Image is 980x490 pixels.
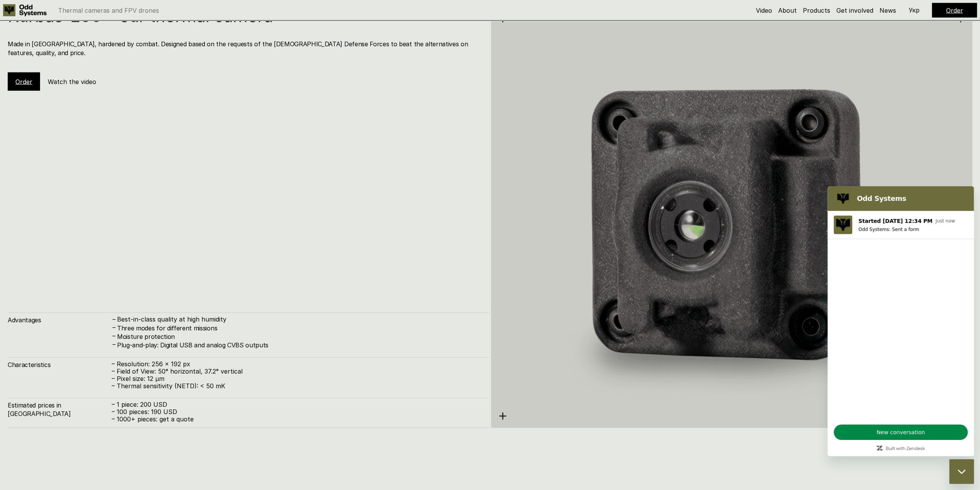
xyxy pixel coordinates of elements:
[112,315,116,323] h4: –
[117,332,482,341] h4: Moisture protection
[112,408,482,416] p: – 100 pieces: 190 USD
[112,375,482,382] p: – Pixel size: 12 µm
[58,7,159,13] p: Thermal cameras and FPV drones
[117,341,482,349] h4: Plug-and-play: Digital USB and analog CVBS outputs
[117,324,482,332] h4: Three modes for different missions
[879,7,896,14] a: News
[949,459,974,484] iframe: Button to launch messaging window, conversation in progress
[778,7,797,14] a: About
[8,316,112,324] h4: Advantages
[909,7,920,13] p: Укр
[946,7,963,14] a: Order
[8,40,482,57] h4: Made in [GEOGRAPHIC_DATA], hardened by combat. Designed based on the requests of the [DEMOGRAPHIC...
[8,401,112,418] h4: Estimated prices in [GEOGRAPHIC_DATA]
[112,332,116,340] h4: –
[112,382,482,390] p: – Thermal sensitivity (NETD): < 50 mK
[8,360,112,369] h4: Characteristics
[117,316,482,323] p: Best-in-class quality at high humidity
[8,7,482,24] h1: Kurbas-256 – our thermal camera
[828,186,974,456] iframe: Messaging window
[112,368,482,375] p: – Field of View: 50° horizontal, 37.2° vertical
[756,7,772,14] a: Video
[836,7,873,14] a: Get involved
[15,78,32,86] a: Order
[112,401,482,408] p: – 1 piece: 200 USD
[48,77,96,86] h5: Watch the video
[112,340,116,349] h4: –
[112,416,482,423] p: – 1000+ pieces: get a quote
[803,7,830,14] a: Products
[112,360,482,368] p: – Resolution: 256 x 192 px
[112,323,116,332] h4: –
